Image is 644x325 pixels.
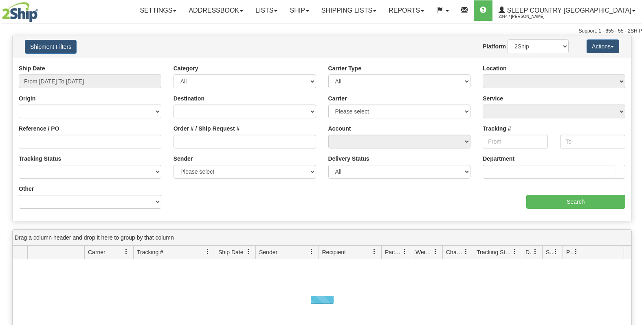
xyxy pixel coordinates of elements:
label: Ship Date [19,64,45,72]
a: Ship [284,0,315,21]
span: Sleep Country [GEOGRAPHIC_DATA] [505,7,631,14]
span: Charge [446,248,463,256]
a: Tracking Status filter column settings [508,245,522,259]
label: Delivery Status [328,155,369,163]
button: Actions [587,39,619,53]
label: Category [174,64,198,72]
label: Platform [483,42,506,50]
a: Sleep Country [GEOGRAPHIC_DATA] 2044 / [PERSON_NAME] [492,0,642,21]
button: Shipment Filters [25,40,77,54]
a: Tracking # filter column settings [201,245,215,259]
label: Tracking # [483,124,511,133]
label: Sender [174,155,193,163]
span: Weight [415,248,433,256]
span: Tracking Status [477,248,512,256]
input: Search [526,195,625,209]
span: Delivery Status [525,248,532,256]
label: Other [19,185,34,193]
iframe: chat widget [625,121,643,204]
a: Ship Date filter column settings [242,245,255,259]
span: Recipient [322,248,346,256]
a: Sender filter column settings [305,245,319,259]
label: Carrier [328,94,347,103]
a: Packages filter column settings [398,245,412,259]
a: Addressbook [182,0,249,21]
span: 2044 / [PERSON_NAME] [499,13,560,21]
div: Support: 1 - 855 - 55 - 2SHIP [2,28,642,35]
input: To [560,135,625,148]
span: Sender [259,248,277,256]
label: Destination [174,94,204,103]
div: grid grouping header [13,230,631,246]
label: Origin [19,94,35,103]
label: Order # / Ship Request # [174,124,240,133]
label: Department [483,155,514,163]
a: Shipping lists [315,0,382,21]
a: Delivery Status filter column settings [528,245,542,259]
a: Weight filter column settings [429,245,442,259]
span: Tracking # [137,248,163,256]
a: Shipment Issues filter column settings [549,245,563,259]
input: From [483,135,548,148]
label: Service [483,94,503,103]
a: Charge filter column settings [459,245,473,259]
label: Location [483,64,506,72]
label: Reference / PO [19,124,59,133]
a: Lists [249,0,284,21]
label: Account [328,124,351,133]
a: Reports [382,0,430,21]
a: Recipient filter column settings [367,245,381,259]
a: Settings [134,0,182,21]
span: Shipment Issues [546,248,553,256]
span: Ship Date [218,248,243,256]
span: Carrier [88,248,106,256]
label: Carrier Type [328,64,361,72]
span: Packages [385,248,402,256]
a: Carrier filter column settings [119,245,133,259]
a: Pickup Status filter column settings [569,245,583,259]
span: Pickup Status [566,248,573,256]
label: Tracking Status [19,155,61,163]
img: logo2044.jpg [2,2,38,22]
